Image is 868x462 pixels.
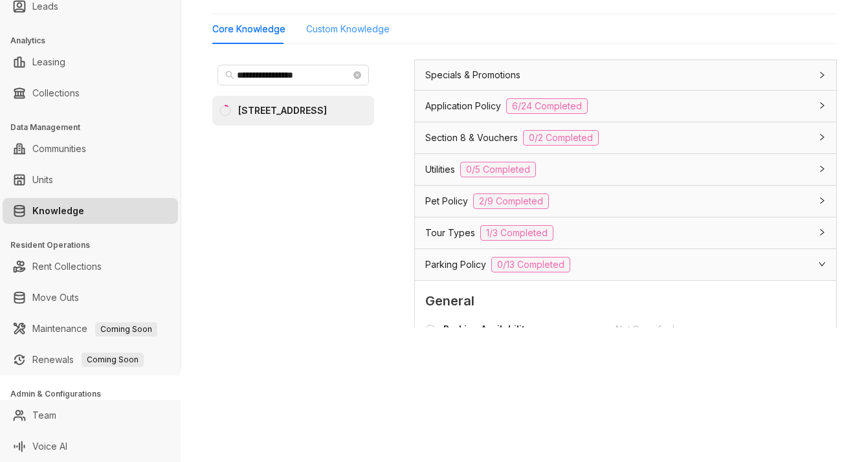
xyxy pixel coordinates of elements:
li: Renewals [3,347,178,373]
h3: Data Management [10,122,181,133]
span: 6/24 Completed [506,98,588,114]
div: Pet Policy2/9 Completed [415,186,836,217]
div: Tour Types1/3 Completed [415,217,836,248]
span: 0/13 Completed [491,257,570,272]
span: Tour Types [425,226,475,240]
span: Coming Soon [95,322,157,336]
a: RenewalsComing Soon [32,347,144,373]
span: General [425,291,826,311]
div: Application Policy6/24 Completed [415,91,836,122]
span: close-circle [353,71,361,79]
a: Leasing [32,49,65,75]
a: Rent Collections [32,254,102,280]
div: Utilities0/5 Completed [415,154,836,185]
a: Knowledge [32,198,84,224]
span: Utilities [425,162,455,177]
div: Section 8 & Vouchers0/2 Completed [415,122,836,153]
span: collapsed [818,133,826,141]
h3: Admin & Configurations [10,388,181,400]
div: [STREET_ADDRESS] [238,104,327,118]
div: Custom Knowledge [306,22,390,36]
li: Leasing [3,49,178,75]
span: Specials & Promotions [425,68,520,82]
div: Specials & Promotions [415,60,836,90]
span: Application Policy [425,99,501,113]
a: Communities [32,136,86,162]
li: Maintenance [3,316,178,342]
li: Collections [3,80,178,106]
span: Section 8 & Vouchers [425,131,518,145]
span: collapsed [818,102,826,109]
h3: Resident Operations [10,239,181,251]
li: Team [3,402,178,428]
div: Not Specified [616,322,790,336]
span: 0/2 Completed [523,130,599,146]
span: Parking Policy [425,258,486,272]
span: collapsed [818,228,826,236]
span: collapsed [818,165,826,173]
span: collapsed [818,71,826,79]
a: Voice AI [32,434,67,459]
span: Coming Soon [82,353,144,367]
li: Knowledge [3,198,178,224]
span: 0/5 Completed [460,162,536,177]
li: Voice AI [3,434,178,459]
li: Rent Collections [3,254,178,280]
span: 2/9 Completed [473,193,549,209]
span: 1/3 Completed [480,225,553,241]
a: Units [32,167,53,193]
li: Move Outs [3,285,178,311]
a: Move Outs [32,285,79,311]
span: expanded [818,260,826,268]
span: Pet Policy [425,194,468,208]
li: Units [3,167,178,193]
div: Parking Policy0/13 Completed [415,249,836,280]
a: Collections [32,80,80,106]
a: Team [32,402,56,428]
span: collapsed [818,197,826,204]
li: Communities [3,136,178,162]
div: Core Knowledge [212,22,285,36]
h3: Analytics [10,35,181,47]
span: search [225,71,234,80]
div: Parking Availability [443,322,562,336]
